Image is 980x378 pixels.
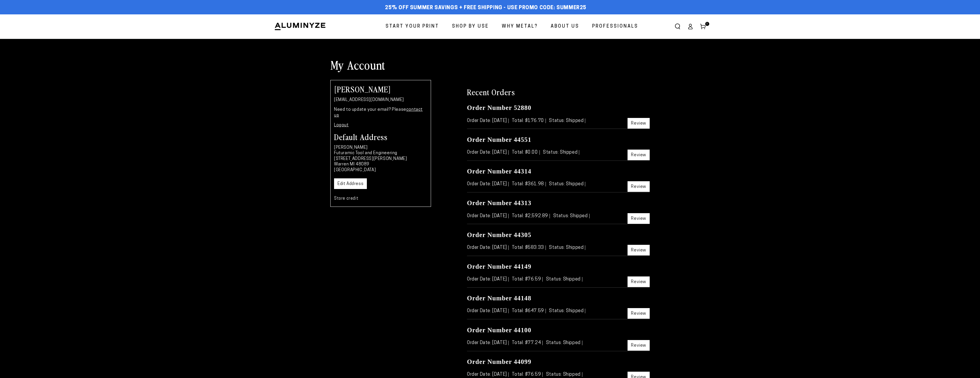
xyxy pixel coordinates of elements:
span: Total: $176.70 [512,119,546,123]
span: Total: $76.59 [512,277,543,282]
a: About Us [546,19,584,34]
a: Review [628,181,650,192]
span: Professionals [592,22,638,31]
p: [EMAIL_ADDRESS][DOMAIN_NAME] [334,97,427,103]
span: Status: Shipped [549,309,585,313]
span: Why Metal? [502,22,538,31]
span: Order Date: [DATE] [467,119,509,123]
span: 3 [706,22,708,26]
a: Order Number 44314 [467,168,531,175]
span: Order Date: [DATE] [467,245,509,250]
span: Status: Shipped [549,245,585,250]
a: Store credit [334,196,358,201]
span: Total: $76.59 [512,372,543,377]
a: Professionals [588,19,642,34]
h2: Recent Orders [467,87,650,97]
a: Logout [334,123,349,127]
a: Order Number 44551 [467,136,531,143]
a: Order Number 44099 [467,358,531,365]
span: Total: $2,592.89 [512,214,550,218]
a: Review [628,308,650,319]
span: 25% off Summer Savings + Free Shipping - Use Promo Code: SUMMER25 [385,5,586,11]
span: About Us [551,22,579,31]
a: Shop By Use [448,19,493,34]
a: Review [628,340,650,351]
span: Total: $647.59 [512,309,546,313]
h2: [PERSON_NAME] [334,85,427,93]
p: [PERSON_NAME] Futuramic Tool and Engineering [STREET_ADDRESS][PERSON_NAME] Warren MI 48089 [GEOGR... [334,145,427,173]
a: Review [628,245,650,255]
span: Total: $361.98 [512,182,546,186]
a: contact us [334,108,423,118]
a: Review [628,118,650,129]
summary: Search our site [671,20,684,33]
span: Status: Shipped [543,150,579,155]
span: Status: Shipped [546,372,582,377]
a: Order Number 52880 [467,104,531,111]
a: Review [628,276,650,287]
a: Start Your Print [381,19,443,34]
h1: My Account [330,57,650,72]
a: Review [628,150,650,160]
span: Order Date: [DATE] [467,277,509,282]
a: Order Number 44148 [467,295,531,302]
a: Order Number 44305 [467,231,531,238]
span: Shop By Use [452,22,489,31]
span: Total: $77.24 [512,341,543,345]
span: Status: Shipped [546,341,582,345]
span: Order Date: [DATE] [467,309,509,313]
span: Start Your Print [386,22,439,31]
a: Review [628,213,650,224]
span: Total: $0.00 [512,150,539,155]
span: Order Date: [DATE] [467,182,509,186]
a: Order Number 44149 [467,263,531,270]
a: Why Metal? [497,19,542,34]
h3: Default Address [334,133,427,141]
span: Order Date: [DATE] [467,341,509,345]
span: Status: Shipped [553,214,590,218]
span: Status: Shipped [546,277,582,282]
a: Order Number 44313 [467,199,531,207]
img: Aluminyze [274,22,326,31]
a: Edit Address [334,178,367,189]
span: Total: $583.33 [512,245,546,250]
span: Order Date: [DATE] [467,150,509,155]
p: Need to update your email? Please [334,107,427,118]
span: Order Date: [DATE] [467,214,509,218]
a: Order Number 44100 [467,327,531,334]
span: Order Date: [DATE] [467,372,509,377]
span: Status: Shipped [549,182,585,186]
span: Status: Shipped [549,119,585,123]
